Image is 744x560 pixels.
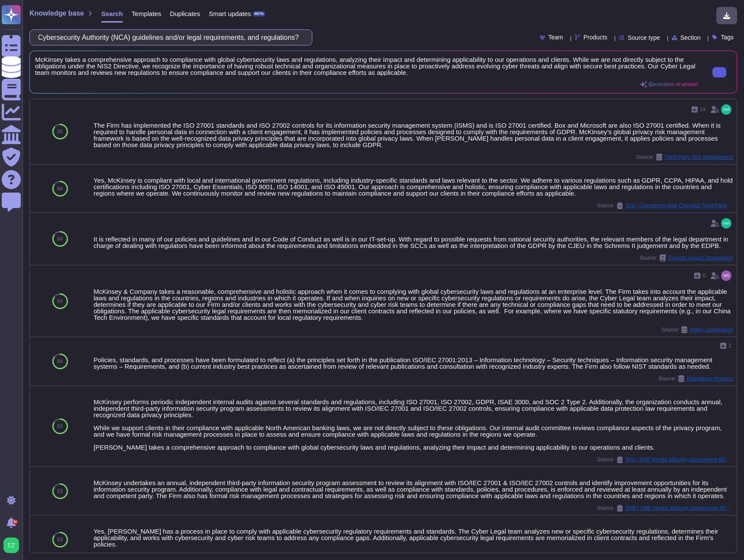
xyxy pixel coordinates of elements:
[702,273,706,278] span: 0
[93,357,733,370] div: Policies, standards, and processes have been formulated to reflect (a) the principles set forth i...
[253,11,265,16] div: BETA
[57,129,63,134] span: 85
[661,326,733,333] span: Source:
[93,399,733,451] div: McKinsey performs periodic independent internal audits against several standards and regulations,...
[93,480,733,499] div: McKinsey undertakes an annual, independent third-party information security program assessment to...
[2,536,25,555] button: user
[721,270,731,281] img: user
[639,254,733,261] span: Source:
[597,456,733,463] span: Source:
[170,10,200,17] span: Duplicates
[57,489,63,494] span: 83
[668,255,733,261] span: Transfer Impact Assessment
[721,34,734,40] span: Tags
[35,56,699,76] span: McKinsey takes a comprehensive approach to compliance with global cybersecurity laws and regulati...
[13,519,18,525] div: 9+
[728,343,731,348] span: 2
[209,10,251,17] span: Smart updates
[93,288,733,321] div: McKinsey & Company takes a reasonable, comprehensive and holistic approach when it comes to compl...
[628,35,660,41] span: Source type
[57,537,63,542] span: 83
[57,359,63,364] span: 84
[597,202,733,209] span: Source:
[680,35,701,41] span: Section
[34,30,303,45] input: Search a question or template...
[636,154,733,161] span: Source:
[658,375,733,382] span: Source:
[584,34,607,40] span: Products
[625,203,733,208] span: Test / Operational Risk Checklist Third Party Risk Assessment Final V4.6
[625,457,733,462] span: Test / SNB Vendor Maturity Assessment McKinsey & Company v.1.0
[29,10,84,17] span: Knowledge base
[689,327,733,332] span: Policy Governance
[721,104,731,115] img: user
[93,122,733,148] div: The Firm has implemented the ISO 27001 standards and ISO 27002 controls for its information secur...
[3,537,19,553] img: user
[649,82,699,87] span: Generative AI answer
[93,236,733,249] div: It is reflected in many of our policies and guidelines and in our Code of Conduct as well is in o...
[93,177,733,196] div: Yes, McKinsey is compliant with local and international government regulations, including industr...
[101,10,123,17] span: Search
[548,34,563,40] span: Team
[57,186,63,191] span: 84
[57,424,63,429] span: 83
[700,107,706,112] span: 14
[597,505,733,512] span: Source:
[57,236,63,241] span: 84
[131,10,161,17] span: Templates
[57,299,63,304] span: 84
[664,154,733,160] span: Third-Party Risk Management
[93,528,733,547] div: Yes, [PERSON_NAME] has a process in place to comply with applicable cybersecurity regulatory requ...
[686,376,733,381] span: Disciplinary Process
[721,218,731,229] img: user
[625,505,733,511] span: SNB / SNB Vendor Maturity Assessment McKinsey & Company v.1.0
